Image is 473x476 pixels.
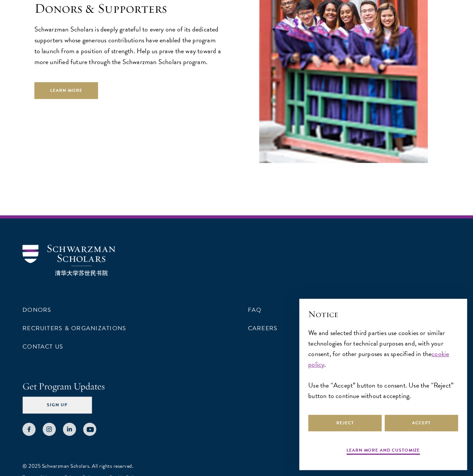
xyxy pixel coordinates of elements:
button: Reject [308,415,382,431]
a: FAQ [248,305,262,314]
h4: Get Program Updates [22,379,451,394]
div: © 2025 Schwarzman Scholars. All rights reserved. [22,462,451,470]
a: cookie policy [308,349,449,369]
a: Contact Us [22,342,63,351]
a: Learn More [34,82,98,99]
button: Accept [385,415,458,431]
img: Schwarzman Scholars [22,245,115,276]
a: Careers [248,324,278,333]
p: Schwarzman Scholars is deeply grateful to every one of its dedicated supporters whose generous co... [34,24,222,67]
button: Sign Up [22,397,92,413]
h1: Donors & Supporters [34,0,222,16]
a: Donors [22,305,51,314]
h2: Notice [308,308,458,320]
div: We and selected third parties use cookies or similar technologies for technical purposes and, wit... [308,328,458,401]
button: Learn more and customize [346,447,420,456]
a: Recruiters & Organizations [22,324,126,333]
